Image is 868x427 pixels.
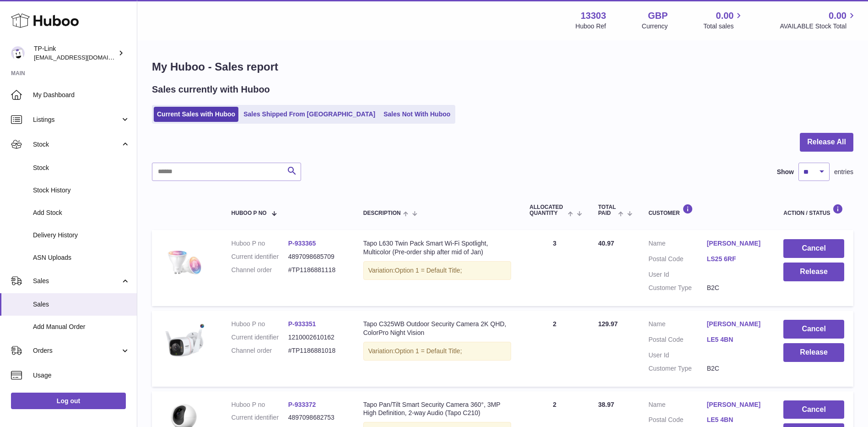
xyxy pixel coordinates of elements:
span: Sales [33,300,130,309]
span: 0.00 [829,10,846,22]
h1: My Huboo - Sales report [152,60,853,74]
div: Variation: [363,342,512,361]
span: entries [834,168,853,176]
span: Usage [33,371,130,380]
span: Option 1 = Default Title; [395,347,462,355]
a: LE5 4BN [707,416,766,424]
span: 0.00 [716,10,734,22]
button: Release [783,263,844,281]
span: Add Manual Order [33,323,130,331]
strong: 13303 [581,10,606,22]
span: Total paid [598,204,616,216]
dt: Current identifier [232,252,288,261]
a: LE5 4BN [707,335,766,344]
dd: 4897098685709 [288,252,345,261]
span: Total sales [703,22,744,31]
span: Stock [33,164,130,172]
div: Tapo Pan/Tilt Smart Security Camera 360°, 3MP High Definition, 2-way Audio (Tapo C210) [363,400,512,418]
dd: B2C [707,284,766,292]
span: Sales [33,277,120,285]
strong: GBP [648,10,668,22]
dd: 4897098682753 [288,413,345,422]
label: Show [777,168,794,176]
dt: Channel order [232,266,288,274]
dt: User Id [648,351,707,360]
span: Delivery History [33,231,130,240]
a: P-933365 [288,240,316,247]
button: Cancel [783,320,844,339]
a: P-933372 [288,401,316,408]
span: 40.97 [598,240,614,247]
dt: Postal Code [648,416,707,427]
span: Option 1 = Default Title; [395,267,462,274]
a: Sales Not With Huboo [380,107,453,122]
dt: Postal Code [648,335,707,346]
dd: 1210002610162 [288,333,345,342]
dt: Channel order [232,346,288,355]
span: 129.97 [598,320,618,328]
span: AVAILABLE Stock Total [780,22,857,31]
span: Description [363,210,401,216]
dt: Name [648,239,707,250]
a: Log out [11,393,126,409]
dt: Name [648,400,707,411]
span: 38.97 [598,401,614,408]
dd: B2C [707,364,766,373]
div: TP-Link [34,44,116,62]
dt: Customer Type [648,284,707,292]
dt: Customer Type [648,364,707,373]
dt: Name [648,320,707,331]
span: Add Stock [33,208,130,217]
dt: Current identifier [232,413,288,422]
div: Variation: [363,261,512,280]
div: Tapo L630 Twin Pack Smart Wi-Fi Spotlight, Multicolor (Pre-order ship after mid of Jan) [363,239,512,257]
span: ALLOCATED Quantity [529,204,565,216]
span: Orders [33,346,120,355]
dt: Postal Code [648,255,707,266]
dt: Huboo P no [232,239,288,248]
div: Customer [648,204,765,216]
img: gaby.chen@tp-link.com [11,46,25,60]
a: [PERSON_NAME] [707,400,766,409]
div: Huboo Ref [576,22,606,31]
dt: Huboo P no [232,320,288,328]
td: 3 [520,230,589,306]
div: Action / Status [783,204,844,216]
div: Tapo C325WB Outdoor Security Camera 2K QHD, ColorPro Night Vision [363,320,512,337]
span: Stock [33,140,120,149]
dt: Huboo P no [232,400,288,409]
img: Tapo_L630_3000X3000_02_large_20220816013850p.jpg [161,239,207,285]
span: My Dashboard [33,91,130,99]
a: Sales Shipped From [GEOGRAPHIC_DATA] [240,107,378,122]
span: Huboo P no [232,210,267,216]
button: Cancel [783,239,844,258]
button: Cancel [783,400,844,419]
button: Release [783,343,844,362]
dt: User Id [648,270,707,279]
a: 0.00 AVAILABLE Stock Total [780,10,857,31]
a: 0.00 Total sales [703,10,744,31]
a: P-933351 [288,320,316,328]
span: ASN Uploads [33,253,130,262]
dd: #TP1186881018 [288,346,345,355]
dd: #TP1186881118 [288,266,345,274]
span: Stock History [33,186,130,195]
a: [PERSON_NAME] [707,239,766,248]
h2: Sales currently with Huboo [152,83,270,96]
a: LS25 6RF [707,255,766,263]
button: Release All [800,133,853,152]
span: Listings [33,115,120,124]
div: Currency [642,22,668,31]
td: 2 [520,311,589,387]
dt: Current identifier [232,333,288,342]
span: [EMAIL_ADDRESS][DOMAIN_NAME] [34,54,135,61]
img: Square-Tapo_C325WB-icon-onrighttop.jpg [161,320,207,366]
a: [PERSON_NAME] [707,320,766,328]
a: Current Sales with Huboo [154,107,238,122]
